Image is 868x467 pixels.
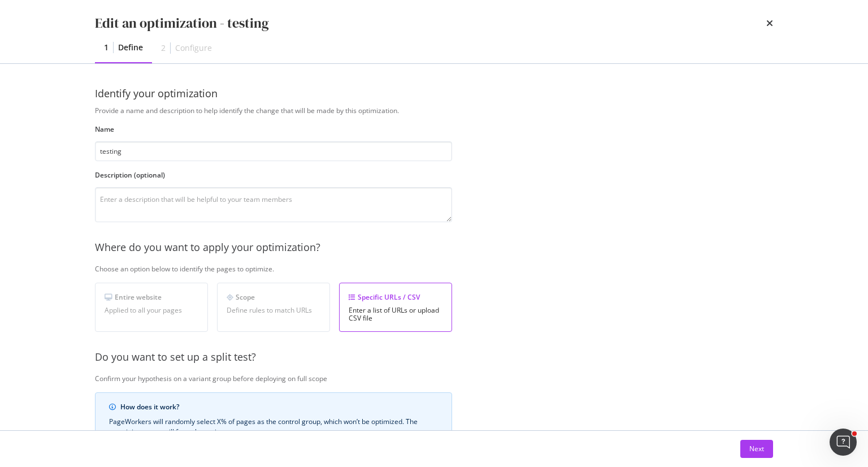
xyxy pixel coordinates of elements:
div: Next [749,444,764,453]
div: Applied to all your pages [105,306,198,314]
div: times [766,14,773,33]
div: Edit an optimization - testing [95,14,269,33]
label: Name [95,124,452,134]
div: How does it work? [120,402,438,412]
div: Choose an option below to identify the pages to optimize. [95,264,829,274]
div: Scope [227,292,320,302]
div: Where do you want to apply your optimization? [95,240,829,255]
div: Define [118,42,143,53]
input: Enter an optimization name to easily find it back [95,141,452,161]
div: Enter a list of URLs or upload CSV file [349,306,442,322]
button: Next [740,440,773,458]
div: Entire website [105,292,198,302]
div: Specific URLs / CSV [349,292,442,302]
div: Configure [175,42,212,54]
iframe: Intercom live chat [830,429,857,456]
div: 1 [104,42,108,53]
div: Do you want to set up a split test? [95,350,829,365]
div: Define rules to match URLs [227,306,320,314]
div: Identify your optimization [95,87,773,101]
div: 2 [161,42,166,54]
div: Provide a name and description to help identify the change that will be made by this optimization. [95,106,829,115]
label: Description (optional) [95,170,452,180]
div: Confirm your hypothesis on a variant group before deploying on full scope [95,374,829,383]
